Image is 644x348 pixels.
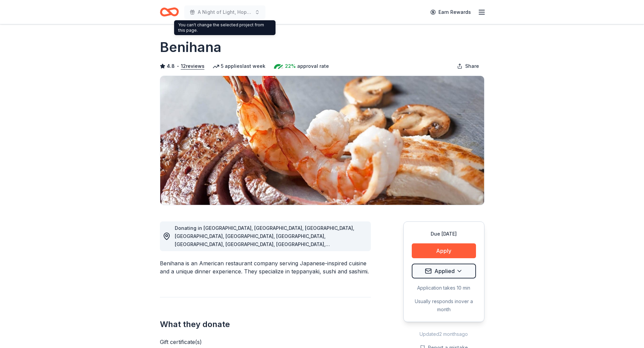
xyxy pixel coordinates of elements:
[160,38,221,57] h1: Benihana
[465,62,479,70] span: Share
[452,59,484,73] button: Share
[412,230,476,238] div: Due [DATE]
[412,297,476,314] div: Usually responds in over a month
[160,338,371,346] div: Gift certificate(s)
[434,267,455,275] span: Applied
[412,264,476,278] button: Applied
[285,62,296,70] span: 22%
[160,76,484,205] img: Image for Benihana
[403,330,484,338] div: Updated 2 months ago
[412,243,476,258] button: Apply
[174,20,276,35] div: You can't change the selected project from this page.
[426,6,475,18] a: Earn Rewards
[160,4,179,20] a: Home
[213,62,265,70] div: 5 applies last week
[176,63,179,69] span: •
[175,225,354,296] span: Donating in [GEOGRAPHIC_DATA], [GEOGRAPHIC_DATA], [GEOGRAPHIC_DATA], [GEOGRAPHIC_DATA], [GEOGRAPH...
[160,259,371,275] div: Benihana is an American restaurant company serving Japanese-inspired cuisine and a unique dinner ...
[297,62,329,70] span: approval rate
[184,5,265,19] button: A Night of Light, Hope, and Legacy Gala 2026
[167,62,175,70] span: 4.8
[198,8,252,16] span: A Night of Light, Hope, and Legacy Gala 2026
[160,319,371,330] h2: What they donate
[181,62,205,70] button: 12reviews
[412,284,476,292] div: Application takes 10 min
